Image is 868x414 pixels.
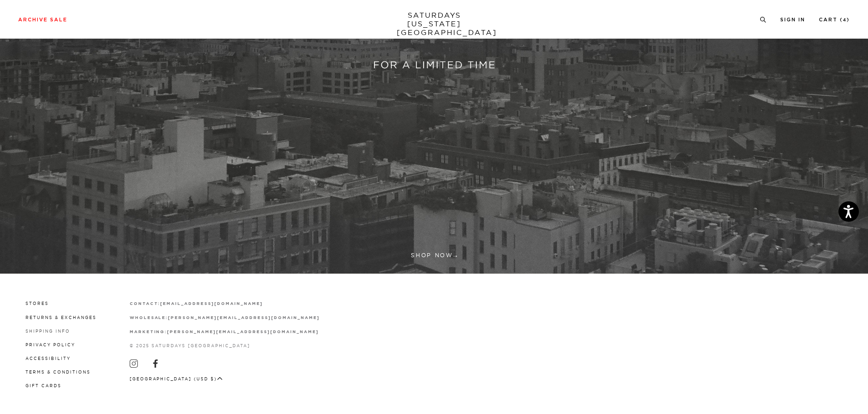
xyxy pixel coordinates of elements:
[819,17,850,22] a: Cart (4)
[25,301,49,306] a: Stores
[25,342,75,347] a: Privacy Policy
[130,342,320,349] p: © 2025 Saturdays [GEOGRAPHIC_DATA]
[168,315,319,320] a: [PERSON_NAME][EMAIL_ADDRESS][DOMAIN_NAME]
[18,17,67,22] a: Archive Sale
[843,18,847,22] small: 4
[130,316,168,320] strong: wholesale:
[25,315,96,320] a: Returns & Exchanges
[160,302,262,306] strong: [EMAIL_ADDRESS][DOMAIN_NAME]
[130,330,167,334] strong: marketing:
[130,302,161,306] strong: contact:
[25,356,71,361] a: Accessibility
[780,17,805,22] a: Sign In
[160,301,262,306] a: [EMAIL_ADDRESS][DOMAIN_NAME]
[397,11,472,37] a: SATURDAYS[US_STATE][GEOGRAPHIC_DATA]
[167,330,318,334] strong: [PERSON_NAME][EMAIL_ADDRESS][DOMAIN_NAME]
[130,375,223,382] button: [GEOGRAPHIC_DATA] (USD $)
[168,316,319,320] strong: [PERSON_NAME][EMAIL_ADDRESS][DOMAIN_NAME]
[25,383,61,388] a: Gift Cards
[167,329,318,334] a: [PERSON_NAME][EMAIL_ADDRESS][DOMAIN_NAME]
[25,329,70,334] a: Shipping Info
[25,369,91,374] a: Terms & Conditions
